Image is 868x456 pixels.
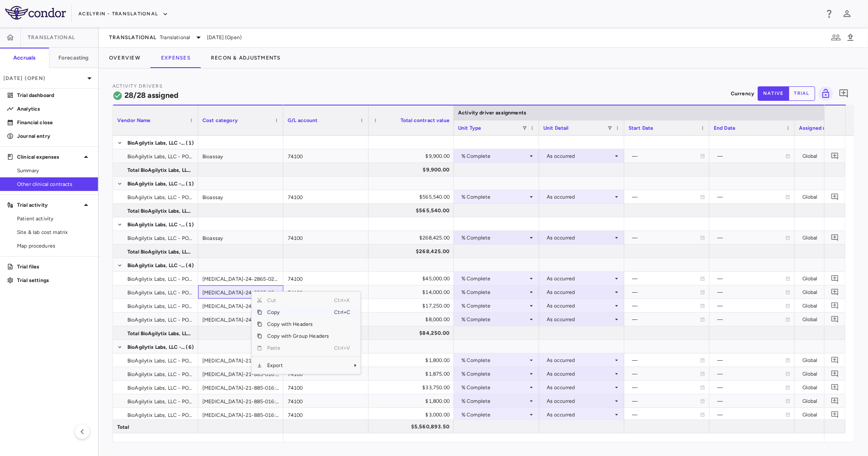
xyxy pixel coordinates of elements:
[201,48,291,68] button: Recon & Adjustments
[127,136,185,150] span: BioAgilytix Labs, LLC - PO-1310
[547,231,613,245] div: As occurred
[17,276,91,284] p: Trial settings
[198,149,283,162] div: Bioassay
[547,408,613,422] div: As occurred
[334,306,353,318] span: Ctrl+C
[198,313,283,326] div: [MEDICAL_DATA]-24-2865-022: Estimated Reagents / Supplies
[829,286,841,298] button: Add comment
[802,313,848,326] div: Global
[117,117,151,123] span: Vendor Name
[802,394,848,408] div: Global
[401,117,450,123] span: Total contract value
[127,204,193,218] span: Total BioAgilytix Labs, LLC - PO-1867
[127,218,185,231] span: BioAgilytix Labs, LLC - PO-1868
[632,353,700,367] div: —
[632,313,700,326] div: —
[376,231,450,245] div: $268,425.00
[376,420,450,433] div: $5,560,893.50
[127,191,193,204] span: BioAgilytix Labs, LLC - PO-1867
[376,272,450,285] div: $45,000.00
[283,394,369,408] div: 74100
[127,381,193,395] span: BioAgilytix Labs, LLC - PO-2095
[160,34,190,41] span: Translational
[802,231,848,245] div: Global
[829,150,841,162] button: Add comment
[127,286,193,299] span: BioAgilytix Labs, LLC - PO-2093
[376,245,450,258] div: $268,425.00
[127,231,193,245] span: BioAgilytix Labs, LLC - PO-1868
[831,410,839,419] svg: Add comment
[547,381,613,394] div: As occurred
[127,272,193,286] span: BioAgilytix Labs, LLC - PO-2093
[547,149,613,163] div: As occurred
[717,285,785,299] div: —
[112,83,163,89] span: Activity Drivers
[334,294,353,306] span: Ctrl+X
[186,218,194,231] span: (1)
[461,231,528,245] div: % Complete
[547,367,613,381] div: As occurred
[831,152,839,160] svg: Add comment
[17,119,91,126] p: Financial close
[17,263,91,271] p: Trial files
[632,299,700,313] div: —
[376,313,450,326] div: $8,000.00
[198,231,283,244] div: Bioassay
[17,242,91,250] span: Map procedures
[58,54,89,62] h6: Forecasting
[127,313,193,327] span: BioAgilytix Labs, LLC - PO-2093
[376,204,450,217] div: $565,540.00
[283,408,369,421] div: 74100
[831,315,839,323] svg: Add comment
[262,342,334,354] span: Paste
[17,91,91,99] p: Trial dashboard
[829,300,841,311] button: Add comment
[461,190,528,204] div: % Complete
[262,318,334,330] span: Copy with Headers
[17,201,81,209] p: Trial activity
[283,381,369,394] div: 74100
[17,132,91,140] p: Journal entry
[17,105,91,113] p: Analytics
[186,177,194,191] span: (1)
[186,340,194,354] span: (6)
[17,215,91,222] span: Patient activity
[124,90,179,101] h6: 28/28 assigned
[629,125,654,131] span: Start Date
[198,408,283,421] div: [MEDICAL_DATA]-21-885-016: Data Archival Fee (3 years)
[127,368,193,381] span: BioAgilytix Labs, LLC - PO-2095
[829,395,841,407] button: Add comment
[802,367,848,381] div: Global
[288,117,318,123] span: G/L account
[376,163,450,177] div: $9,900.00
[758,86,789,101] button: native
[461,367,528,381] div: % Complete
[802,381,848,394] div: Global
[461,353,528,367] div: % Complete
[283,231,369,244] div: 74100
[717,313,785,326] div: —
[283,285,369,299] div: 74100
[3,74,84,82] p: [DATE] (Open)
[461,381,528,394] div: % Complete
[632,408,700,422] div: —
[198,353,283,367] div: [MEDICAL_DATA]-21-885-016: Validation Plan amendment
[836,86,851,101] button: Add comment
[802,190,848,204] div: Global
[127,340,185,354] span: BioAgilytix Labs, LLC - PO-2095
[831,193,839,201] svg: Add comment
[815,86,833,101] span: You do not have permission to lock or unlock grids
[376,326,450,340] div: $84,250.00
[547,272,613,285] div: As occurred
[99,48,151,68] button: Overview
[283,272,369,285] div: 74100
[458,110,526,116] span: Activity driver assignments
[461,394,528,408] div: % Complete
[632,394,700,408] div: —
[802,149,848,163] div: Global
[829,191,841,202] button: Add comment
[109,34,156,41] span: Translational
[127,395,193,408] span: BioAgilytix Labs, LLC - PO-2095
[461,285,528,299] div: % Complete
[198,285,283,299] div: [MEDICAL_DATA]-24-2865-021: Estimated Reagents / Supplies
